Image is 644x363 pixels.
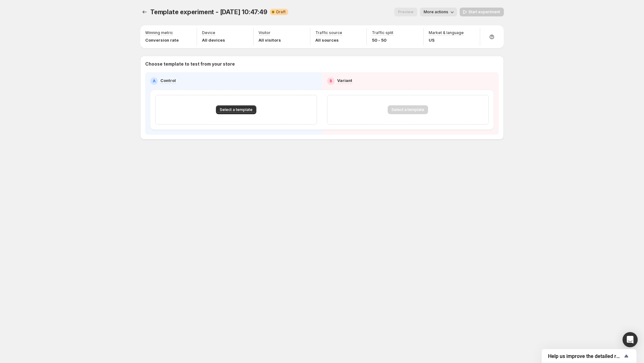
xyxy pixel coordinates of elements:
p: Traffic source [315,30,342,35]
button: Experiments [140,8,149,16]
p: Visitor [259,30,271,35]
button: Select a template [216,105,256,114]
button: More actions [420,8,457,16]
p: Traffic split [372,30,393,35]
button: Show survey - Help us improve the detailed report for A/B campaigns [548,352,630,360]
p: Variant [337,77,352,84]
p: All devices [202,37,225,43]
div: Open Intercom Messenger [623,332,638,347]
h2: B [330,79,332,84]
span: More actions [424,9,448,15]
span: Template experiment - [DATE] 10:47:49 [150,8,267,16]
p: Choose template to test from your store [145,61,499,67]
p: All visitors [259,37,281,43]
h2: A [153,79,156,84]
p: 50 - 50 [372,37,393,43]
span: Draft [276,9,286,15]
span: Select a template [220,107,253,112]
span: Help us improve the detailed report for A/B campaigns [548,353,623,359]
p: Winning metric [145,30,173,35]
p: Conversion rate [145,37,179,43]
p: Market & language [429,30,464,35]
p: Device [202,30,215,35]
p: Control [160,77,176,84]
p: US [429,37,464,43]
p: All sources [315,37,342,43]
